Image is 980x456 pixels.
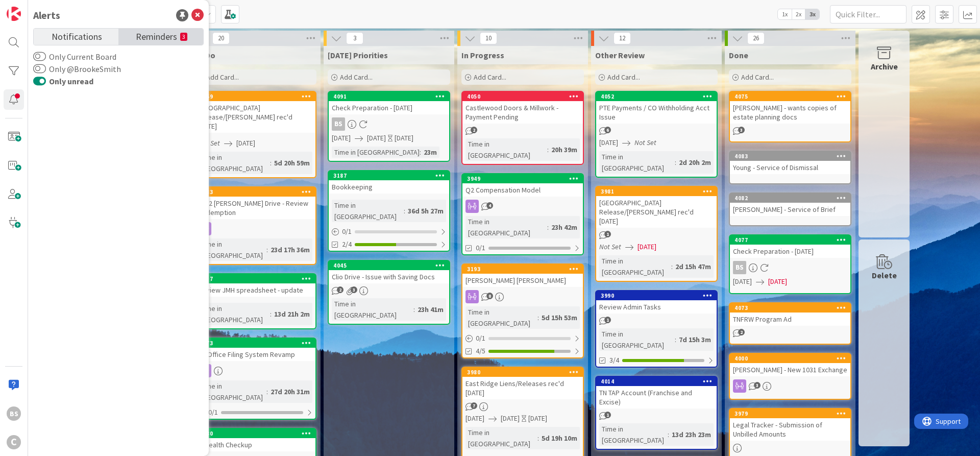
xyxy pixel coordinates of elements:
div: 4052 [596,92,717,101]
div: Time in [GEOGRAPHIC_DATA] [332,147,420,158]
div: 4045 [333,262,449,269]
div: 0/1 [329,225,449,238]
span: Today's Priorities [328,50,388,60]
a: 3949Q2 Compensation ModelTime in [GEOGRAPHIC_DATA]:23h 42m0/1 [461,173,584,255]
div: Time in [GEOGRAPHIC_DATA] [465,427,537,449]
div: [PERSON_NAME] - wants copies of estate planning docs [730,101,850,124]
div: 3983 [200,188,315,196]
div: [PERSON_NAME] [PERSON_NAME] [462,274,583,287]
div: 4073TNFRW Program Ad [730,303,850,326]
div: 4082 [734,195,850,202]
div: 4000 [734,355,850,362]
span: 10 [480,32,497,44]
span: Add Card... [607,73,640,82]
div: 3973TN Office Filing System Revamp [195,339,315,361]
div: 4083 [734,153,850,160]
div: 4000[PERSON_NAME] - New 1031 Exchange [730,354,850,376]
div: Review JMH spreadsheet - update [195,283,315,297]
div: TN Office Filing System Revamp [195,348,315,361]
span: 0/1 [476,243,485,253]
div: 3990 [601,292,717,299]
div: Time in [GEOGRAPHIC_DATA] [465,306,537,329]
a: 4082[PERSON_NAME] - Service of Brief [729,193,851,226]
div: 4091Check Preparation - [DATE] [329,92,449,114]
div: 0/1 [462,332,583,345]
div: 5d 15h 53m [539,312,580,323]
div: [PERSON_NAME] - New 1031 Exchange [730,363,850,376]
div: 4077 [734,236,850,244]
div: 4083Young - Service of Dismissal [730,152,850,174]
div: 4014TN TAP Account (Franchise and Excise) [596,377,717,409]
button: Only @BrookeSmith [33,64,46,74]
div: Review Admin Tasks [596,300,717,314]
div: Time in [GEOGRAPHIC_DATA] [599,255,671,278]
span: : [270,157,272,169]
span: : [675,334,676,345]
div: 4017 [195,274,315,283]
div: 4050Castlewood Doors & Millwork - Payment Pending [462,92,583,124]
div: 13d 23h 23m [669,429,714,440]
a: 4017Review JMH spreadsheet - updateTime in [GEOGRAPHIC_DATA]:13d 21h 2m [194,273,316,329]
div: TN TAP Account (Franchise and Excise) [596,386,717,409]
a: 4083Young - Service of Dismissal [729,151,851,184]
span: : [266,244,268,255]
a: 4069[GEOGRAPHIC_DATA] Release/[PERSON_NAME] rec'd [DATE]Not Set[DATE]Time in [GEOGRAPHIC_DATA]:5d... [194,91,316,178]
a: 4075[PERSON_NAME] - wants copies of estate planning docs [729,91,851,142]
div: 3983 [195,187,315,197]
span: [DATE] [332,133,351,143]
div: 23h 41m [415,304,446,315]
a: 4073TNFRW Program Ad [729,302,851,345]
div: Archive [871,60,898,73]
div: Time in [GEOGRAPHIC_DATA] [198,303,270,325]
div: 23m [421,147,439,158]
div: 36d 5h 27m [405,205,446,217]
div: Q2 Compensation Model [462,183,583,197]
span: : [537,312,539,323]
div: Time in [GEOGRAPHIC_DATA] [198,238,266,261]
span: 7 [471,402,477,409]
div: 3979Legal Tracker - Submission of Unbilled Amounts [730,409,850,441]
a: 3973TN Office Filing System RevampTime in [GEOGRAPHIC_DATA]:27d 20h 31m0/1 [194,338,316,420]
div: 4075[PERSON_NAME] - wants copies of estate planning docs [730,92,850,124]
div: 5d 20h 59m [272,157,312,169]
div: Time in [GEOGRAPHIC_DATA] [332,298,413,321]
div: BS [332,117,345,131]
div: 3980East Ridge Liens/Releases rec'd [DATE] [462,368,583,399]
div: Time in [GEOGRAPHIC_DATA] [599,151,675,174]
i: Not Set [634,138,656,147]
div: 3830 [200,430,315,437]
div: TNFRW Program Ad [730,313,850,326]
div: 4083 [730,152,850,161]
span: [DATE] [599,137,618,148]
div: PTE Payments / CO Withholding Acct Issue [596,101,717,124]
div: C [7,435,21,449]
button: Only Current Board [33,52,46,62]
div: Check Preparation - [DATE] [329,101,449,114]
span: 8 [486,293,493,299]
div: 2d 15h 47m [673,261,714,272]
div: BS [7,406,21,421]
div: 3981 [596,187,717,196]
span: 6 [604,127,611,133]
span: : [668,429,669,440]
span: : [671,261,673,272]
div: 3187 [329,171,449,180]
div: BS [730,261,850,274]
div: 4017Review JMH spreadsheet - update [195,274,315,297]
a: 4045Clio Drive - Issue with Saving DocsTime in [GEOGRAPHIC_DATA]:23h 41m [328,260,450,325]
div: 3830 [195,429,315,438]
div: 4050 [467,93,583,100]
div: Time in [GEOGRAPHIC_DATA] [198,380,266,403]
div: 3981 [601,188,717,195]
div: 4069[GEOGRAPHIC_DATA] Release/[PERSON_NAME] rec'd [DATE] [195,92,315,133]
label: Only Current Board [33,51,116,63]
span: Done [729,50,748,60]
div: 4052PTE Payments / CO Withholding Acct Issue [596,92,717,124]
span: : [547,222,549,233]
span: 3 [351,286,357,293]
div: 4017 [200,275,315,282]
span: In Progress [461,50,504,60]
div: 3973 [200,340,315,347]
div: 3979 [730,409,850,418]
span: Add Card... [206,73,239,82]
